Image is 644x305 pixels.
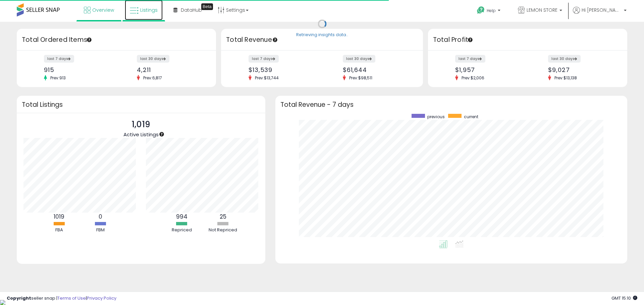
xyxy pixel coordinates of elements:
[86,37,92,43] div: Tooltip anchor
[252,75,282,81] span: Prev: $13,744
[611,295,637,301] span: 2025-10-7 15:10 GMT
[455,55,485,63] label: last 7 days
[47,75,69,81] span: Prev: 913
[455,66,523,73] div: $1,957
[162,227,202,233] div: Repriced
[433,35,622,45] h3: Total Profit
[39,227,79,233] div: FBA
[54,213,64,221] b: 1019
[176,213,187,221] b: 994
[458,75,488,81] span: Prev: $2,006
[464,114,478,120] span: current
[57,295,86,301] a: Terms of Use
[87,295,116,301] a: Privacy Policy
[548,66,615,73] div: $9,027
[7,295,31,301] strong: Copyright
[582,7,622,13] span: Hi [PERSON_NAME]
[487,8,496,13] span: Help
[44,66,111,73] div: 915
[551,75,580,81] span: Prev: $13,138
[123,118,159,131] p: 1,019
[92,7,114,13] span: Overview
[548,55,581,63] label: last 30 days
[343,66,411,73] div: $61,644
[527,7,557,13] span: LEMON STORE
[203,227,243,233] div: Not Repriced
[472,1,507,22] a: Help
[7,295,116,302] div: seller snap | |
[249,66,317,73] div: $13,539
[159,131,165,137] div: Tooltip anchor
[249,55,279,63] label: last 7 days
[477,6,485,14] i: Get Help
[467,37,473,43] div: Tooltip anchor
[137,66,204,73] div: 4,211
[22,102,260,107] h3: Total Listings
[181,7,202,13] span: DataHub
[99,213,102,221] b: 0
[123,131,159,138] span: Active Listings
[573,7,627,22] a: Hi [PERSON_NAME]
[140,7,158,13] span: Listings
[427,114,445,120] span: previous
[346,75,376,81] span: Prev: $98,511
[22,35,211,45] h3: Total Ordered Items
[140,75,165,81] span: Prev: 6,817
[80,227,120,233] div: FBM
[226,35,418,45] h3: Total Revenue
[296,32,348,38] div: Retrieving insights data..
[343,55,375,63] label: last 30 days
[201,3,213,10] div: Tooltip anchor
[220,213,226,221] b: 25
[44,55,74,63] label: last 7 days
[137,55,169,63] label: last 30 days
[280,102,622,107] h3: Total Revenue - 7 days
[272,37,278,43] div: Tooltip anchor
